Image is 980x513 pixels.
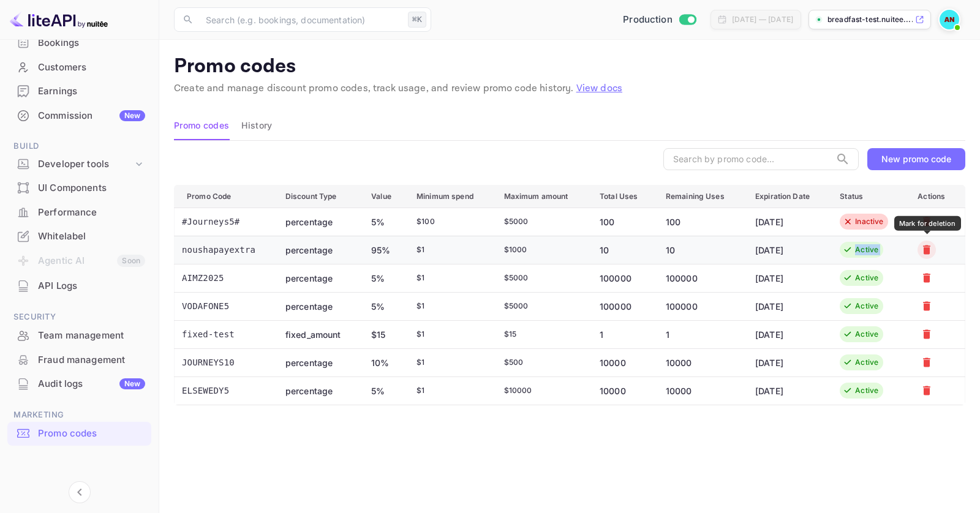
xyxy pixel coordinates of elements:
th: Remaining Uses [656,185,745,208]
td: 10000 [656,376,745,405]
th: Promo Code [175,185,276,208]
div: $ 100 [417,216,484,227]
td: 10000 [590,348,656,376]
div: Bookings [38,36,145,50]
div: $ 1 [417,301,484,312]
div: UI Components [38,181,145,195]
div: $ 1 [417,385,484,396]
a: Earnings [7,80,151,102]
td: 1 [656,320,745,348]
div: Active [855,244,878,255]
div: Promo codes [38,427,145,441]
p: breadfast-test.nuitee.... [827,14,913,25]
a: Customers [7,56,151,78]
th: Status [830,185,908,208]
td: #Journeys5# [175,208,276,236]
td: fixed_amount [276,320,361,348]
td: 95% [361,236,407,264]
div: API Logs [7,274,151,298]
div: API Logs [38,279,145,293]
span: Marketing [7,408,151,422]
button: Mark for deletion [918,269,936,287]
a: Performance [7,201,151,223]
div: Fraud management [38,353,145,367]
a: Bookings [7,31,151,54]
button: History [241,111,272,140]
img: Abdelrahman Nasef [940,10,959,29]
a: UI Components [7,176,151,199]
td: 100000 [656,264,745,292]
div: Customers [7,56,151,80]
td: noushapayextra [175,236,276,264]
td: AIMZ2025 [175,264,276,292]
td: VODAFONE5 [175,292,276,320]
th: Maximum amount [494,185,590,208]
div: $ 5000 [504,216,580,227]
td: percentage [276,208,361,236]
td: percentage [276,348,361,376]
td: 5% [361,208,407,236]
a: Promo codes [7,422,151,444]
td: 10000 [590,376,656,405]
div: $ 500 [504,357,580,368]
td: [DATE] [745,236,830,264]
td: 5% [361,264,407,292]
td: JOURNEYS10 [175,348,276,376]
div: New promo code [881,154,951,164]
td: 100 [656,208,745,236]
input: Search by promo code... [663,148,831,170]
button: Mark for deletion [918,325,936,343]
td: 10 [656,236,745,264]
div: Developer tools [38,157,133,171]
td: 10% [361,348,407,376]
div: Commission [38,109,145,123]
div: Developer tools [7,154,151,175]
button: Mark for deletion [918,212,936,231]
td: 1 [590,320,656,348]
td: percentage [276,236,361,264]
div: Performance [38,206,145,220]
span: Production [623,13,673,27]
td: 100000 [590,264,656,292]
div: Active [855,272,878,283]
td: [DATE] [745,292,830,320]
button: Promo codes [174,111,229,140]
div: $ 10000 [504,385,580,396]
div: UI Components [7,176,151,200]
th: Minimum spend [407,185,494,208]
button: New promo code [867,148,965,170]
div: Team management [7,324,151,348]
div: Fraud management [7,348,151,372]
div: Active [855,329,878,340]
div: $ 1 [417,357,484,368]
button: Mark for deletion [918,381,936,400]
div: CommissionNew [7,104,151,128]
div: Performance [7,201,151,225]
div: Switch to Sandbox mode [618,13,701,27]
td: [DATE] [745,320,830,348]
td: percentage [276,292,361,320]
div: New [119,378,145,389]
button: Mark for deletion [918,297,936,315]
div: $ 1 [417,244,484,255]
button: Mark for deletion [918,241,936,259]
td: [DATE] [745,348,830,376]
div: Team management [38,329,145,343]
div: $ 1000 [504,244,580,255]
div: $ 5000 [504,272,580,283]
img: LiteAPI logo [10,10,108,29]
div: $ 5000 [504,301,580,312]
th: Expiration Date [745,185,830,208]
td: 5% [361,376,407,405]
div: Promo codes [7,422,151,446]
div: Inactive [855,216,883,227]
div: Customers [38,61,145,75]
div: Active [855,385,878,396]
th: Value [361,185,407,208]
div: Bookings [7,31,151,55]
div: $ 15 [504,329,580,340]
td: 5% [361,292,407,320]
a: View docs [576,82,622,95]
div: New [119,110,145,121]
a: API Logs [7,274,151,297]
